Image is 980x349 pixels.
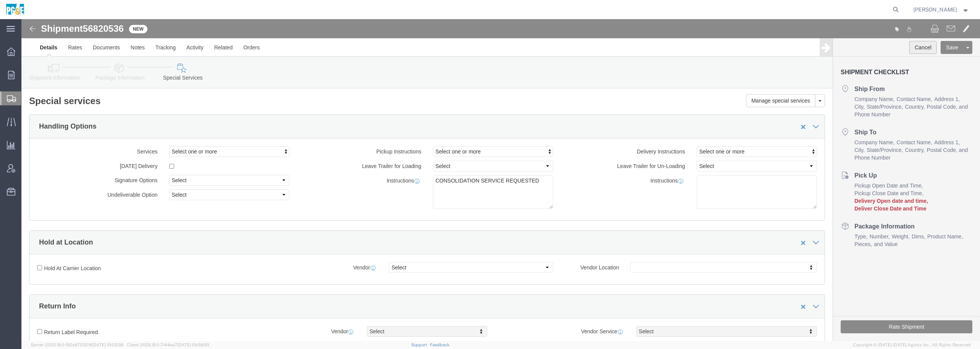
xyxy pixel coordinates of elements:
[411,342,430,347] a: Support
[853,342,971,348] span: Copyright © [DATE]-[DATE] Agistix Inc., All Rights Reserved
[913,5,970,14] button: [PERSON_NAME]
[31,342,123,347] span: Server: 2025.19.0-192a4753216
[21,19,980,341] iframe: FS Legacy Container
[913,5,957,14] span: Wendy Hetrick
[177,342,209,347] span: [DATE] 09:58:55
[430,342,449,347] a: Feedback
[5,4,25,15] img: logo
[127,342,209,347] span: Client: 2025.19.0-7f44ea7
[92,342,123,347] span: [DATE] 10:05:38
